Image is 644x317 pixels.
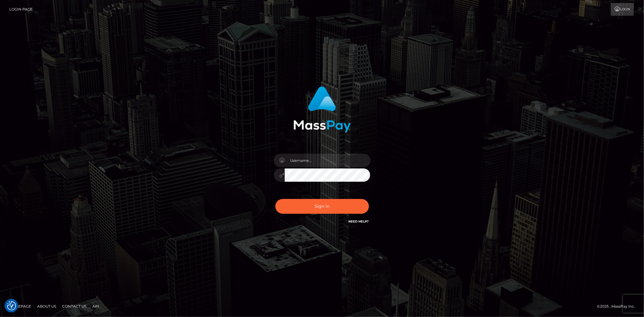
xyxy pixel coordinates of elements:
[597,303,639,310] div: © 2025 , MassPay Inc.
[349,219,369,223] a: Need Help?
[611,3,634,16] a: Login
[9,3,33,16] a: Login Page
[293,86,351,133] img: MassPay Login
[7,302,34,311] a: Homepage
[60,302,89,311] a: Contact Us
[285,154,370,167] input: Username...
[35,302,59,311] a: About Us
[90,302,101,311] a: API
[7,301,16,310] button: Consent Preferences
[275,199,369,214] button: Sign in
[7,301,16,310] img: Revisit consent button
